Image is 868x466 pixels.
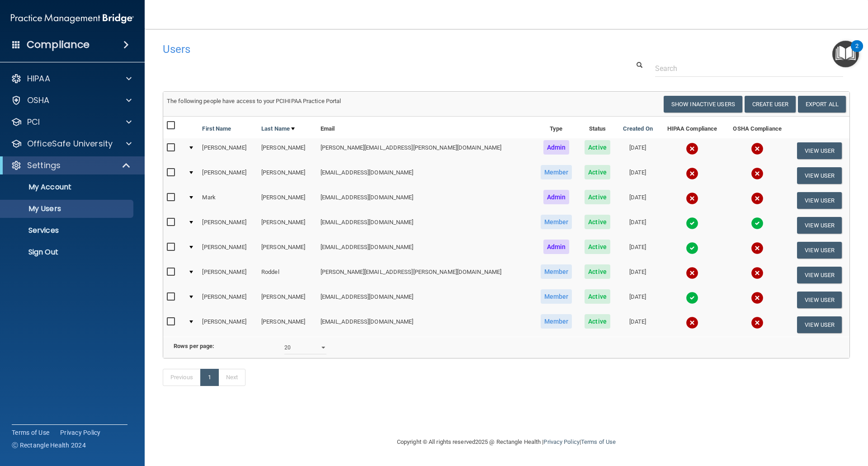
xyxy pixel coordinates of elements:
th: Type [534,117,579,138]
span: Admin [543,140,570,155]
button: View User [797,217,842,234]
a: Privacy Policy [60,428,101,437]
span: Member [541,289,572,304]
a: Export All [798,96,846,113]
td: [PERSON_NAME] [258,188,317,213]
td: [PERSON_NAME] [198,263,258,287]
span: Active [585,190,610,204]
span: Active [585,165,610,179]
span: Active [585,264,610,279]
p: OfficeSafe University [27,138,113,149]
p: OSHA [27,95,50,106]
span: Member [541,165,572,179]
span: Admin [543,240,570,254]
button: Open Resource Center, 2 new notifications [832,41,859,67]
a: OSHA [11,95,132,106]
span: Active [585,314,610,329]
td: [PERSON_NAME] [258,138,317,163]
img: cross.ca9f0e7f.svg [686,167,698,180]
td: Mark [198,188,258,213]
td: [PERSON_NAME] [198,163,258,188]
img: tick.e7d51cea.svg [686,217,698,230]
button: View User [797,292,842,308]
td: [PERSON_NAME][EMAIL_ADDRESS][PERSON_NAME][DOMAIN_NAME] [317,138,534,163]
a: Next [218,369,245,386]
td: [DATE] [616,213,659,238]
td: [EMAIL_ADDRESS][DOMAIN_NAME] [317,188,534,213]
span: Member [541,314,572,329]
img: cross.ca9f0e7f.svg [751,316,764,329]
a: Created On [623,123,653,134]
td: [EMAIL_ADDRESS][DOMAIN_NAME] [317,312,534,337]
td: [EMAIL_ADDRESS][DOMAIN_NAME] [317,287,534,312]
button: View User [797,167,842,184]
button: View User [797,267,842,283]
span: Admin [543,190,570,204]
a: Privacy Policy [543,438,579,445]
td: [PERSON_NAME] [258,213,317,238]
img: tick.e7d51cea.svg [686,292,698,304]
p: My Users [6,204,129,213]
td: [DATE] [616,312,659,337]
p: PCI [27,117,40,127]
b: Rows per page: [174,343,214,349]
p: My Account [6,183,129,192]
a: Terms of Use [581,438,616,445]
td: [DATE] [616,238,659,263]
td: [PERSON_NAME] [258,163,317,188]
td: [DATE] [616,263,659,287]
a: PCI [11,117,132,127]
img: tick.e7d51cea.svg [751,217,764,230]
p: Settings [27,160,61,171]
th: Email [317,117,534,138]
td: [DATE] [616,287,659,312]
a: Last Name [261,123,295,134]
div: 2 [855,46,859,58]
span: Member [541,264,572,279]
img: cross.ca9f0e7f.svg [751,142,764,155]
button: Show Inactive Users [664,96,742,113]
td: [EMAIL_ADDRESS][DOMAIN_NAME] [317,163,534,188]
td: [PERSON_NAME] [198,213,258,238]
a: Terms of Use [12,428,49,437]
button: View User [797,142,842,159]
th: HIPAA Compliance [659,117,725,138]
td: [EMAIL_ADDRESS][DOMAIN_NAME] [317,238,534,263]
img: cross.ca9f0e7f.svg [686,316,698,329]
a: Previous [163,369,201,386]
th: Status [579,117,617,138]
a: OfficeSafe University [11,138,132,149]
th: OSHA Compliance [725,117,789,138]
a: 1 [200,369,219,386]
img: cross.ca9f0e7f.svg [686,192,698,205]
td: [PERSON_NAME] [258,312,317,337]
span: Ⓒ Rectangle Health 2024 [12,441,86,450]
button: View User [797,242,842,259]
button: Create User [745,96,796,113]
img: cross.ca9f0e7f.svg [751,192,764,205]
span: Active [585,215,610,229]
td: [PERSON_NAME] [258,238,317,263]
td: Roddel [258,263,317,287]
div: Copyright © All rights reserved 2025 @ Rectangle Health | | [341,428,671,457]
td: [EMAIL_ADDRESS][DOMAIN_NAME] [317,213,534,238]
input: Search [655,60,843,77]
span: Member [541,215,572,229]
span: Active [585,240,610,254]
a: First Name [202,123,231,134]
img: cross.ca9f0e7f.svg [751,292,764,304]
td: [PERSON_NAME] [198,138,258,163]
span: Active [585,140,610,155]
button: View User [797,316,842,333]
p: HIPAA [27,73,50,84]
span: The following people have access to your PCIHIPAA Practice Portal [167,98,341,104]
img: tick.e7d51cea.svg [686,242,698,254]
img: cross.ca9f0e7f.svg [751,167,764,180]
td: [PERSON_NAME] [198,238,258,263]
a: Settings [11,160,131,171]
td: [PERSON_NAME] [258,287,317,312]
img: cross.ca9f0e7f.svg [751,267,764,279]
img: PMB logo [11,9,134,28]
p: Services [6,226,129,235]
td: [DATE] [616,138,659,163]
